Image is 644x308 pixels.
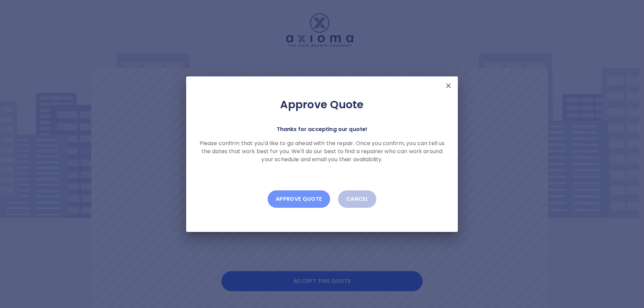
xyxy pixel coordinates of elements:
[338,190,377,208] button: Cancel
[444,82,452,90] img: X Mark
[277,125,368,134] p: Thanks for accepting our quote!
[197,139,447,164] p: Please confirm that you'd like to go ahead with the repair. Once you confirm, you can tell us the...
[268,190,330,208] button: Approve Quote
[197,98,447,111] h2: Approve Quote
